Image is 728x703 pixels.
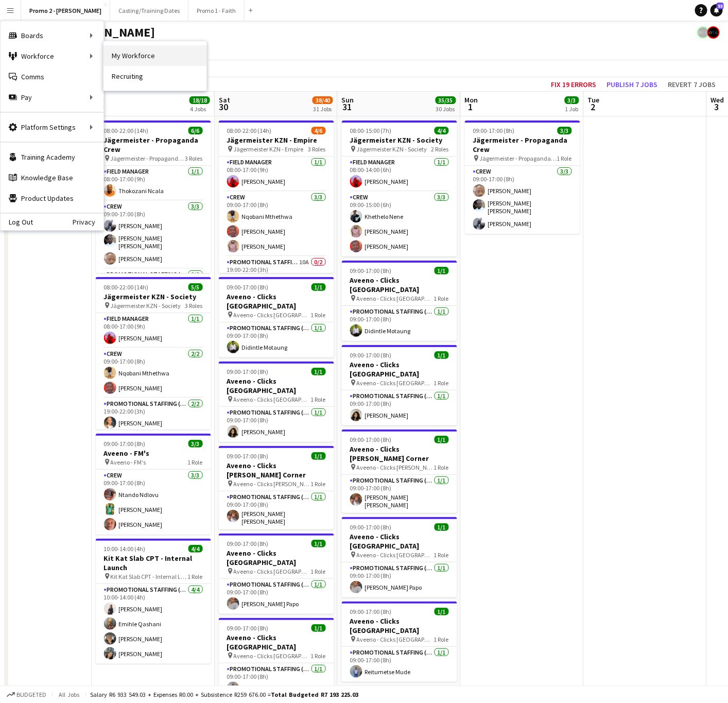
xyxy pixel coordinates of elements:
app-card-role: Crew3/309:00-17:00 (8h)Nqobani Mthethwa[PERSON_NAME][PERSON_NAME] [219,192,334,256]
span: 08:00-15:00 (7h) [350,127,392,134]
h3: Aveeno - Clicks [GEOGRAPHIC_DATA] [219,548,334,567]
app-card-role: Promotional Staffing (Brand Ambassadors)2/2 [96,269,211,319]
span: Aveeno - Clicks [GEOGRAPHIC_DATA] [357,551,434,559]
a: My Workforce [103,45,206,66]
span: 4/4 [188,545,203,553]
app-card-role: Crew3/309:00-17:00 (8h)Ntando Ndlovu[PERSON_NAME][PERSON_NAME] [96,470,211,535]
span: Jägermeister - Propaganda Crew [111,155,185,162]
span: 1 Role [188,573,203,580]
h3: Kit Kat Slab CPT - Internal Launch [96,554,211,572]
span: 1 Role [434,464,449,471]
span: 35/35 [436,96,456,104]
app-job-card: 09:00-17:00 (8h)1/1Aveeno - Clicks [GEOGRAPHIC_DATA] Aveeno - Clicks [GEOGRAPHIC_DATA]1 RolePromo... [219,534,334,614]
div: 09:00-17:00 (8h)3/3Jägermeister - Propaganda Crew Jägermeister - Propaganda Crew1 RoleCrew3/309:0... [465,121,580,234]
span: 09:00-17:00 (8h) [350,608,392,615]
app-job-card: 09:00-17:00 (8h)1/1Aveeno - Clicks [GEOGRAPHIC_DATA] Aveeno - Clicks [GEOGRAPHIC_DATA]1 RolePromo... [342,345,457,425]
app-user-avatar: Eddie Malete [707,26,720,39]
span: 1 [463,101,478,113]
app-job-card: 09:00-17:00 (8h)1/1Aveeno - Clicks [PERSON_NAME] Corner Aveeno - Clicks [PERSON_NAME] Corner1 Rol... [342,430,457,513]
span: 18/18 [189,96,210,104]
app-card-role: Promotional Staffing (Brand Ambassadors)1/109:00-17:00 (8h)[PERSON_NAME] Papo [342,562,457,597]
h3: Aveeno - Clicks [GEOGRAPHIC_DATA] [342,616,457,635]
div: 30 Jobs [436,105,456,113]
h3: Aveeno - Clicks [PERSON_NAME] Corner [342,444,457,463]
span: 3 Roles [185,155,203,162]
span: 3 Roles [308,145,326,153]
span: Aveeno - Clicks [GEOGRAPHIC_DATA] [357,295,434,302]
h3: Aveeno - Clicks [GEOGRAPHIC_DATA] [342,276,457,294]
span: 09:00-17:00 (8h) [350,436,392,443]
app-job-card: 08:00-15:00 (7h)4/4Jägermeister KZN - Society Jägermeister KZN - Society2 RolesField Manager1/108... [342,121,457,256]
app-card-role: Field Manager1/108:00-17:00 (9h)Thokozani Ncala [96,166,211,201]
span: 3 [709,101,724,113]
h3: Jägermeister - Propaganda Crew [465,135,580,154]
a: Comms [1,66,103,87]
app-card-role: Crew3/309:00-15:00 (6h)Khethelo Nene[PERSON_NAME][PERSON_NAME] [342,192,457,256]
div: 09:00-17:00 (8h)1/1Aveeno - Clicks [GEOGRAPHIC_DATA] Aveeno - Clicks [GEOGRAPHIC_DATA]1 RolePromo... [342,517,457,597]
app-card-role: Promotional Staffing (Brand Ambassadors)1/109:00-17:00 (8h)[PERSON_NAME] [219,407,334,442]
span: 1/1 [435,608,449,615]
app-card-role: Promotional Staffing (Brand Ambassadors)1/109:00-17:00 (8h)Didintle Motaung [219,322,334,357]
button: Casting/Training Dates [110,1,188,21]
span: Wed [711,95,724,105]
span: 3 Roles [185,302,203,310]
button: Publish 7 jobs [602,78,662,91]
app-job-card: 09:00-17:00 (8h)1/1Aveeno - Clicks [GEOGRAPHIC_DATA] Aveeno - Clicks [GEOGRAPHIC_DATA]1 RolePromo... [219,618,334,698]
span: 09:00-17:00 (8h) [227,624,269,632]
button: Promo 1 - Faith [188,1,245,21]
span: 1 Role [311,480,326,488]
span: 1/1 [311,368,326,375]
h3: Aveeno - Clicks [GEOGRAPHIC_DATA] [342,532,457,551]
span: Jägermeister KZN - Society [111,302,181,310]
app-card-role: Promotional Staffing (Brand Ambassadors)1/109:00-17:00 (8h)[PERSON_NAME] Papo [219,579,334,614]
span: 08:00-22:00 (14h) [227,127,272,134]
span: 3/3 [558,127,572,134]
app-job-card: 08:00-22:00 (14h)6/6Jägermeister - Propaganda Crew Jägermeister - Propaganda Crew3 RolesField Man... [96,121,211,273]
app-card-role: Field Manager1/108:00-14:00 (6h)[PERSON_NAME] [342,157,457,192]
h3: Jägermeister KZN - Society [96,292,211,301]
h3: Aveeno - Clicks [GEOGRAPHIC_DATA] [219,376,334,395]
div: Workforce [1,46,103,66]
span: 1/1 [311,540,326,547]
app-job-card: 10:00-14:00 (4h)4/4Kit Kat Slab CPT - Internal Launch Kit Kat Slab CPT - Internal Launch1 RolePro... [96,539,211,664]
div: Boards [1,25,103,46]
app-card-role: Crew2/209:00-17:00 (8h)Nqobani Mthethwa[PERSON_NAME] [96,348,211,398]
span: 30 [217,101,230,113]
h3: Aveeno - Clicks [PERSON_NAME] Corner [219,461,334,479]
span: 1/1 [435,267,449,275]
h3: Jägermeister KZN - Society [342,135,457,145]
app-card-role: Promotional Staffing (Brand Ambassadors)1/109:00-17:00 (8h)Reitumetse Mude [219,663,334,698]
span: 09:00-17:00 (8h) [227,540,269,547]
span: Jägermeister KZN - Society [357,145,427,153]
span: 09:00-17:00 (8h) [227,452,269,460]
span: 1 Role [311,652,326,660]
span: Sat [219,95,230,105]
app-card-role: Promotional Staffing (Brand Ambassadors)4/410:00-14:00 (4h)[PERSON_NAME]Emihle Qashani[PERSON_NAM... [96,584,211,664]
span: 1 Role [188,458,203,466]
app-job-card: 09:00-17:00 (8h)1/1Aveeno - Clicks [GEOGRAPHIC_DATA] Aveeno - Clicks [GEOGRAPHIC_DATA]1 RolePromo... [219,277,334,357]
span: Total Budgeted R7 193 225.03 [271,691,358,698]
div: 4 Jobs [190,105,210,113]
span: Mon [465,95,478,105]
span: Aveeno - Clicks [PERSON_NAME] Corner [357,464,434,471]
span: 1/1 [311,452,326,460]
app-card-role: Promotional Staffing (Brand Ambassadors)1/109:00-17:00 (8h)[PERSON_NAME] [342,390,457,425]
span: 1 Role [434,551,449,559]
div: 09:00-17:00 (8h)1/1Aveeno - Clicks [GEOGRAPHIC_DATA] Aveeno - Clicks [GEOGRAPHIC_DATA]1 RolePromo... [342,261,457,341]
div: 31 Jobs [313,105,333,113]
span: 09:00-17:00 (8h) [350,523,392,531]
button: Revert 7 jobs [664,78,720,91]
h3: Aveeno - Clicks [GEOGRAPHIC_DATA] [219,633,334,651]
app-job-card: 09:00-17:00 (8h)1/1Aveeno - Clicks [GEOGRAPHIC_DATA] Aveeno - Clicks [GEOGRAPHIC_DATA]1 RolePromo... [219,362,334,442]
span: 2 [586,101,600,113]
a: Privacy [73,218,103,226]
div: Pay [1,87,103,108]
div: 08:00-22:00 (14h)4/6Jägermeister KZN - Empire Jägermeister KZN - Empire3 RolesField Manager1/108:... [219,121,334,273]
span: 08:00-22:00 (14h) [104,127,149,134]
app-card-role: Promotional Staffing (Brand Ambassadors)1/109:00-17:00 (8h)Didintle Motaung [342,306,457,341]
app-card-role: Crew3/309:00-17:00 (8h)[PERSON_NAME][PERSON_NAME] [PERSON_NAME][PERSON_NAME] [96,201,211,269]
